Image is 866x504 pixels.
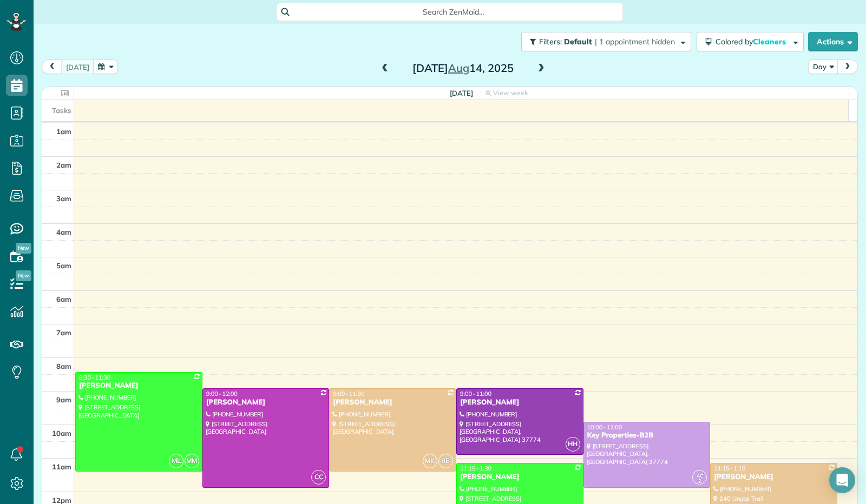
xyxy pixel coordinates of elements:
[52,106,71,115] span: Tasks
[448,61,469,75] span: Aug
[693,476,706,487] small: 2
[460,473,580,482] div: [PERSON_NAME]
[714,465,745,472] span: 11:15 - 1:15
[185,454,199,468] span: MM
[56,127,71,136] span: 1am
[56,295,71,303] span: 6am
[564,37,593,47] span: Default
[52,462,71,471] span: 11am
[42,59,62,74] button: prev
[460,398,580,407] div: [PERSON_NAME]
[16,270,31,281] span: New
[16,243,31,254] span: New
[753,37,788,47] span: Cleaners
[837,59,858,74] button: next
[333,390,364,397] span: 9:00 - 11:30
[332,398,453,407] div: [PERSON_NAME]
[587,423,622,431] span: 10:00 - 12:00
[311,470,326,485] span: CC
[395,62,530,74] h2: [DATE] 14, 2025
[56,261,71,270] span: 5am
[808,32,858,51] button: Actions
[438,454,453,468] span: RB
[493,89,528,97] span: View week
[169,454,183,468] span: ML
[56,395,71,404] span: 9am
[516,32,691,51] a: Filters: Default | 1 appointment hidden
[61,59,94,74] button: [DATE]
[56,328,71,337] span: 7am
[566,437,580,452] span: HH
[713,473,834,482] div: [PERSON_NAME]
[808,59,838,74] button: Day
[56,362,71,370] span: 8am
[460,465,491,472] span: 11:15 - 1:30
[460,390,491,397] span: 9:00 - 11:00
[521,32,691,51] button: Filters: Default | 1 appointment hidden
[78,381,199,390] div: [PERSON_NAME]
[539,37,562,47] span: Filters:
[206,390,238,397] span: 9:00 - 12:00
[829,467,855,493] div: Open Intercom Messenger
[56,228,71,236] span: 4am
[56,194,71,203] span: 3am
[79,374,110,381] span: 8:30 - 11:30
[423,454,437,468] span: MK
[697,473,703,479] span: AC
[697,32,804,51] button: Colored byCleaners
[587,431,707,440] div: Key Properties-B2B
[450,89,473,97] span: [DATE]
[716,37,790,47] span: Colored by
[206,398,326,407] div: [PERSON_NAME]
[56,161,71,169] span: 2am
[595,37,675,47] span: | 1 appointment hidden
[52,429,71,437] span: 10am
